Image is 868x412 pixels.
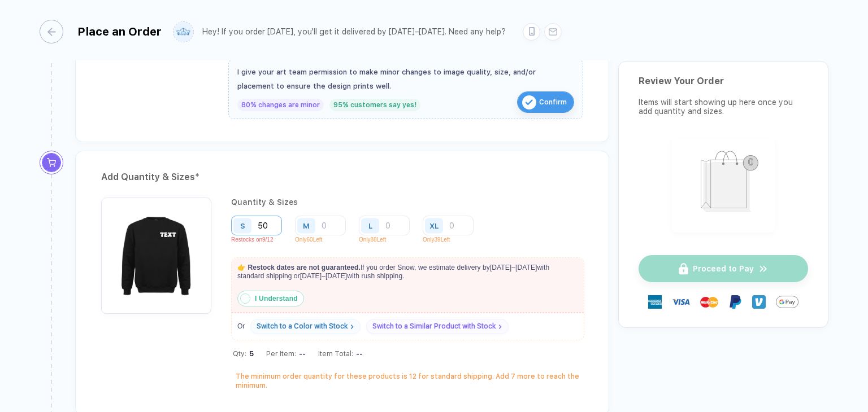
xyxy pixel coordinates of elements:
div: Switch to a Color with Stock [257,322,348,331]
span: 👉 [237,264,246,271]
div: Add Quantity & Sizes [101,168,583,186]
img: 6480375e-9924-4565-97d1-951400a94c1b_nt_front_1754576937939.jpg [107,203,206,302]
img: status [240,293,250,304]
p: Only 88 Left [359,236,418,243]
div: 80% changes are minor [237,99,324,111]
img: express [648,295,662,309]
div: Qty: [233,349,254,358]
div: Switch to a Similar Product with Stock [372,322,496,331]
img: user profile [173,22,193,42]
div: L [368,221,372,230]
div: S [240,221,245,230]
div: -- [296,349,306,358]
div: I give your art team permission to make minor changes to image quality, size, and/or placement to... [237,65,574,93]
img: Google Pay [776,291,798,313]
p: Only 39 Left [423,236,482,243]
span: 5 [246,349,254,358]
img: shopping_bag.png [677,143,770,225]
img: visa [672,293,690,311]
a: Switch to a Similar Product with Stock [366,319,509,334]
div: M [303,221,310,230]
div: Items will start showing up here once you add quantity and sizes. [639,98,808,116]
button: I Understand [237,291,304,306]
p: Restocks on 9/12 [231,236,290,243]
a: Switch to a Color with Stock [250,319,361,334]
button: iconConfirm [517,91,574,113]
span: Or [237,322,245,331]
div: 95% customers say yes! [329,99,420,111]
img: icon [522,95,536,109]
div: The minimum order quantity for these products is 12 for standard shipping. Add 7 more to reach th... [236,372,583,390]
div: XL [429,221,439,230]
div: Per Item: [266,349,306,358]
div: Place an Order [77,25,162,38]
div: Review Your Order [639,76,808,86]
strong: Restock dates are not guaranteed. [248,264,361,271]
span: Confirm [539,93,567,111]
div: Quantity & Sizes [231,198,583,207]
div: -- [353,349,363,358]
div: Hey! If you order [DATE], you'll get it delivered by [DATE]–[DATE]. Need any help? [202,27,506,37]
div: Item Total: [318,349,363,358]
img: Paypal [728,295,742,309]
p: If you order S now, we estimate delivery by [DATE]–[DATE] with standard shipping or [DATE]–[DATE]... [232,258,578,286]
strong: I Understand [255,295,298,303]
img: Venmo [752,295,766,309]
p: Only 60 Left [295,236,354,243]
img: master-card [700,293,718,311]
